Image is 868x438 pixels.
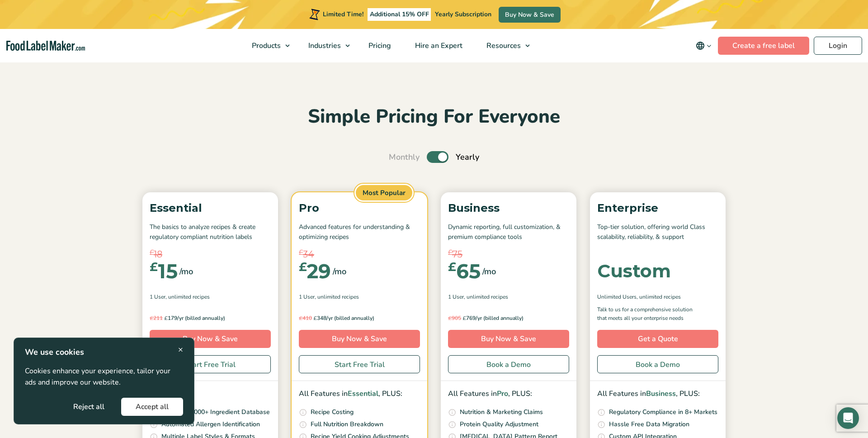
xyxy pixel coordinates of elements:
span: Limited Time! [323,10,363,19]
span: Unlimited Users [597,293,637,301]
span: 18 [154,248,162,261]
p: Protein Quality Adjustment [460,419,538,429]
span: Resources [484,41,522,51]
span: 1 User [299,293,315,301]
h2: Simple Pricing For Everyone [138,105,730,129]
p: All Features in , PLUS: [597,388,718,400]
span: £ [448,261,456,273]
del: 410 [299,314,312,322]
span: £ [448,314,452,321]
a: Book a Demo [448,355,569,373]
p: Full Nutrition Breakdown [311,419,383,429]
button: Reject all [59,398,119,416]
span: Industries [306,41,342,51]
span: Pro [497,389,508,399]
p: Nutrition & Marketing Claims [460,407,543,417]
p: The basics to analyze recipes & create regulatory compliant nutrition labels [150,222,271,243]
span: £ [448,248,452,258]
a: Start Free Trial [299,355,420,373]
div: Custom [597,262,671,280]
a: Pricing [357,29,401,62]
a: Start Free Trial [150,355,271,373]
p: Talk to us for a comprehensive solution that meets all your enterprise needs [597,305,701,323]
button: Accept all [121,398,183,416]
span: Essential [348,389,378,399]
p: Verified 10,000+ Ingredient Database [161,407,270,417]
del: 905 [448,314,461,322]
span: Additional 15% OFF [368,8,431,21]
div: 65 [448,261,481,281]
span: Most Popular [354,184,414,202]
a: Industries [297,29,354,62]
p: 179/yr (billed annually) [150,314,271,323]
span: , Unlimited Recipes [637,293,681,301]
span: /mo [482,265,496,278]
p: Key Features: [150,388,271,400]
strong: We use cookies [25,347,84,357]
a: Hire an Expert [403,29,472,62]
p: Essential [150,200,271,217]
span: Monthly [389,151,420,163]
p: All Features in , PLUS: [299,388,420,400]
div: Open Intercom Messenger [837,407,859,429]
span: Yearly [456,151,479,163]
p: Regulatory Compliance in 8+ Markets [609,407,717,417]
span: £ [164,314,168,321]
p: Recipe Costing [311,407,354,417]
a: Buy Now & Save [299,330,420,348]
span: × [178,343,183,356]
a: Buy Now & Save [448,330,569,348]
span: 1 User [150,293,165,301]
span: £ [150,248,154,258]
span: Pricing [366,41,392,51]
span: , Unlimited Recipes [464,293,508,301]
p: Top-tier solution, offering world Class scalability, reliability, & support [597,222,718,243]
a: Login [814,37,862,55]
p: Advanced features for understanding & optimizing recipes [299,222,420,243]
p: All Features in , PLUS: [448,388,569,400]
a: Buy Now & Save [150,330,271,348]
p: Enterprise [597,200,718,217]
label: Toggle [427,151,448,163]
a: Products [240,29,294,62]
span: £ [299,261,307,273]
div: 15 [150,261,178,281]
p: Business [448,200,569,217]
span: /mo [179,265,193,278]
span: £ [150,261,158,273]
a: Get a Quote [597,330,718,348]
span: Hire an Expert [412,41,463,51]
span: £ [462,314,466,321]
p: 348/yr (billed annually) [299,314,420,323]
a: Resources [475,29,534,62]
span: , Unlimited Recipes [315,293,359,301]
a: Buy Now & Save [499,7,561,23]
span: £ [150,314,153,321]
span: Business [646,389,676,399]
p: Hassle Free Data Migration [609,419,689,429]
div: 29 [299,261,331,281]
a: Book a Demo [597,355,718,373]
span: 1 User [448,293,464,301]
span: Yearly Subscription [435,10,491,19]
span: £ [313,314,317,321]
p: Dynamic reporting, full customization, & premium compliance tools [448,222,569,243]
span: 34 [303,248,314,261]
span: £ [299,314,302,321]
span: £ [299,248,303,258]
a: Create a free label [718,37,809,55]
span: , Unlimited Recipes [165,293,210,301]
span: Products [249,41,282,51]
p: Automated Allergen Identification [161,419,260,429]
p: Cookies enhance your experience, tailor your ads and improve our website. [25,366,183,389]
p: Pro [299,200,420,217]
del: 211 [150,314,163,322]
span: 75 [452,248,462,261]
p: 769/yr (billed annually) [448,314,569,323]
span: /mo [333,265,346,278]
